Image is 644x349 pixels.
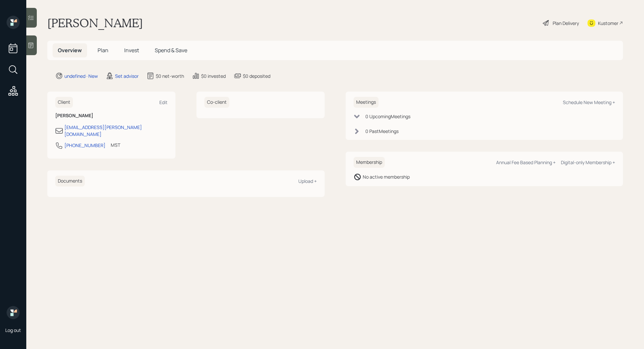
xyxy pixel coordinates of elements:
h6: Co-client [204,97,229,108]
div: [EMAIL_ADDRESS][PERSON_NAME][DOMAIN_NAME] [64,124,168,138]
div: Annual Fee Based Planning + [496,159,556,165]
div: Upload + [298,178,317,184]
h6: Client [55,97,73,108]
img: retirable_logo.png [7,306,20,319]
div: MST [111,142,120,148]
div: Edit [159,99,168,105]
div: No active membership [363,173,410,180]
div: 0 Upcoming Meeting s [365,113,410,120]
div: Plan Delivery [553,20,579,27]
div: [PHONE_NUMBER] [64,142,105,149]
div: $0 deposited [243,73,270,79]
h6: Membership [354,157,385,168]
span: Invest [124,47,139,54]
span: Spend & Save [155,47,187,54]
div: 0 Past Meeting s [365,128,399,135]
div: Kustomer [598,20,618,27]
div: Schedule New Meeting + [563,99,615,105]
div: Set advisor [115,73,139,79]
h6: Documents [55,176,85,186]
span: Overview [58,47,82,54]
div: $0 net-worth [156,73,184,79]
h6: Meetings [354,97,379,108]
div: Digital-only Membership + [561,159,615,165]
h6: [PERSON_NAME] [55,113,168,119]
div: Log out [5,327,21,333]
div: $0 invested [201,73,226,79]
div: undefined · New [64,73,98,79]
h1: [PERSON_NAME] [47,16,143,30]
span: Plan [98,47,108,54]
